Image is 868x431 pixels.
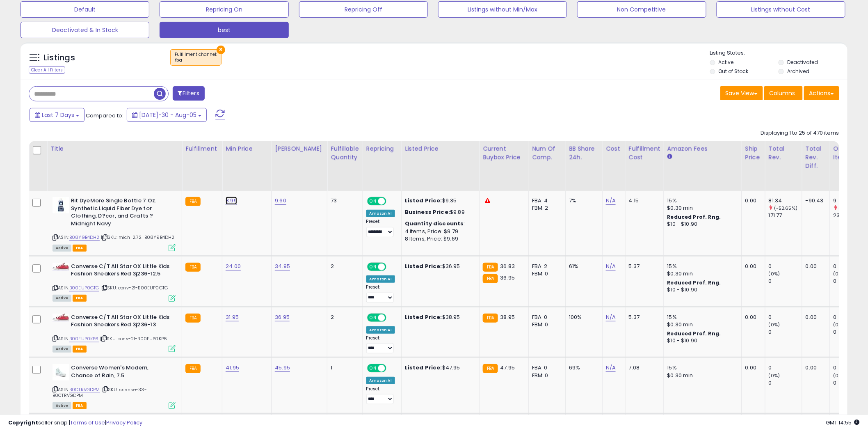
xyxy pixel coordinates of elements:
[405,235,473,243] div: 8 Items, Price: $9.69
[30,108,85,122] button: Last 7 Days
[69,234,100,241] a: B08Y9B4DH2
[745,263,759,270] div: 0.00
[532,321,559,328] div: FBM: 0
[806,263,824,270] div: 0.00
[53,364,176,408] div: ASIN:
[806,144,827,170] div: Total Rev. Diff.
[71,364,171,381] b: Converse Women's Modern, Chance of Rain, 7.5
[366,210,395,217] div: Amazon AI
[385,314,398,321] span: OFF
[366,144,398,153] div: Repricing
[769,364,802,371] div: 0
[769,212,802,219] div: 171.77
[483,274,498,283] small: FBA
[405,364,473,371] div: $47.95
[366,219,395,237] div: Preset:
[405,197,442,204] b: Listed Price:
[532,204,559,212] div: FBM: 2
[101,234,175,241] span: | SKU: mich-2.72-B08Y9B4DH2
[667,364,736,371] div: 15%
[405,263,473,270] div: $36.95
[606,262,616,271] a: N/A
[667,321,736,328] div: $0.30 min
[405,313,442,321] b: Listed Price:
[834,277,867,285] div: 0
[106,419,142,426] a: Privacy Policy
[100,335,167,342] span: | SKU: conv-21-B00EUP0KP6
[43,52,75,64] h5: Listings
[806,314,824,321] div: 0.00
[8,419,142,427] div: seller snap | |
[667,279,721,286] b: Reduced Prof. Rng.
[69,386,100,393] a: B0CTRVGDPM
[275,364,290,372] a: 45.95
[745,364,759,371] div: 0.00
[667,314,736,321] div: 15%
[405,228,473,235] div: 4 Items, Price: $9.79
[53,197,69,213] img: 41eOWZKBJgL._SL40_.jpg
[8,419,38,426] strong: Copyright
[331,144,359,162] div: Fulfillable Quantity
[71,314,171,331] b: Converse C/T All Star OX Little Kids Fashion Sneakers Red 3j236-13
[606,364,616,372] a: N/A
[299,1,428,18] button: Repricing Off
[185,314,201,323] small: FBA
[839,205,862,211] small: (-60.87%)
[385,365,398,372] span: OFF
[73,402,87,409] span: FBA
[42,111,74,119] span: Last 7 Days
[53,402,71,409] span: All listings currently available for purchase on Amazon
[185,263,201,272] small: FBA
[769,271,780,277] small: (0%)
[667,337,736,344] div: $10 - $10.90
[405,220,473,227] div: :
[405,314,473,321] div: $38.95
[629,364,658,371] div: 7.08
[834,372,845,379] small: (0%)
[667,153,672,160] small: Amazon Fees.
[532,197,559,204] div: FBA: 4
[405,144,476,153] div: Listed Price
[483,314,498,323] small: FBA
[226,197,237,205] a: 8.99
[834,379,867,387] div: 0
[532,144,562,162] div: Num of Comp.
[804,86,839,100] button: Actions
[438,1,567,18] button: Listings without Min/Max
[667,287,736,293] div: $10 - $10.90
[185,144,219,153] div: Fulfillment
[577,1,706,18] button: Non Competitive
[764,86,803,100] button: Columns
[73,346,87,353] span: FBA
[385,263,398,270] span: OFF
[569,364,596,371] div: 69%
[769,314,802,321] div: 0
[769,328,802,336] div: 0
[127,108,207,122] button: [DATE]-30 - Aug-05
[53,386,147,399] span: | SKU: ssense-33-B0CTRVGDPM
[185,364,201,373] small: FBA
[569,263,596,270] div: 61%
[53,314,69,321] img: 41iSRhl5O-L._SL40_.jpg
[331,263,356,270] div: 2
[532,270,559,277] div: FBM: 0
[69,335,99,342] a: B00EUP0KP6
[500,313,515,321] span: 38.95
[761,129,839,137] div: Displaying 1 to 25 of 470 items
[385,198,398,205] span: OFF
[769,379,802,387] div: 0
[745,197,759,204] div: 0.00
[769,197,802,204] div: 81.34
[500,274,515,282] span: 36.95
[29,66,65,74] div: Clear All Filters
[226,313,239,321] a: 31.95
[787,68,809,75] label: Archived
[366,326,395,334] div: Amazon AI
[606,197,616,205] a: N/A
[719,68,749,75] label: Out of Stock
[532,314,559,321] div: FBA: 0
[405,197,473,204] div: $9.35
[667,213,721,220] b: Reduced Prof. Rng.
[569,314,596,321] div: 100%
[483,263,498,272] small: FBA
